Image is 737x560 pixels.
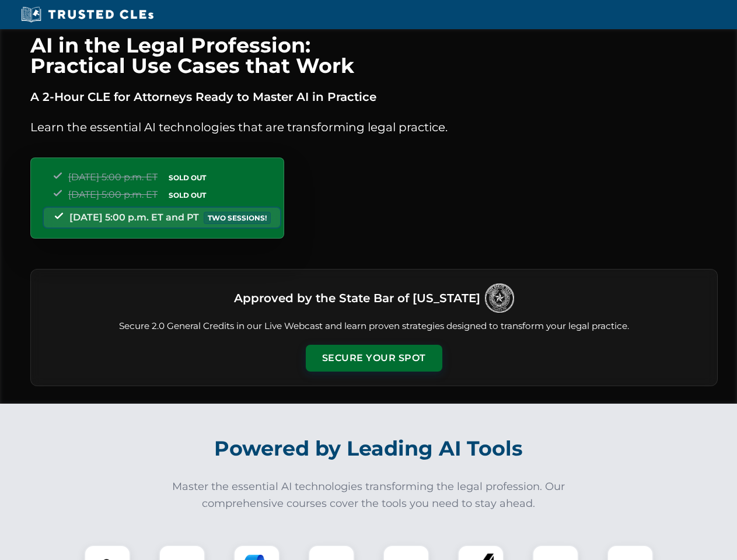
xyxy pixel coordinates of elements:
[46,428,692,469] h2: Powered by Leading AI Tools
[165,189,210,201] span: SOLD OUT
[68,171,158,183] span: [DATE] 5:00 p.m. ET
[45,320,703,333] p: Secure 2.0 General Credits in our Live Webcast and learn proven strategies designed to transform ...
[68,189,158,200] span: [DATE] 5:00 p.m. ET
[30,118,718,136] p: Learn the essential AI technologies that are transforming legal practice.
[234,288,480,309] h3: Approved by the State Bar of [US_STATE]
[30,87,718,106] p: A 2-Hour CLE for Attorneys Ready to Master AI in Practice
[18,6,157,23] img: Trusted CLEs
[165,171,210,184] span: SOLD OUT
[30,35,718,76] h1: AI in the Legal Profession: Practical Use Cases that Work
[165,478,573,512] p: Master the essential AI technologies transforming the legal profession. Our comprehensive courses...
[306,345,442,372] button: Secure Your Spot
[485,283,514,313] img: Logo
